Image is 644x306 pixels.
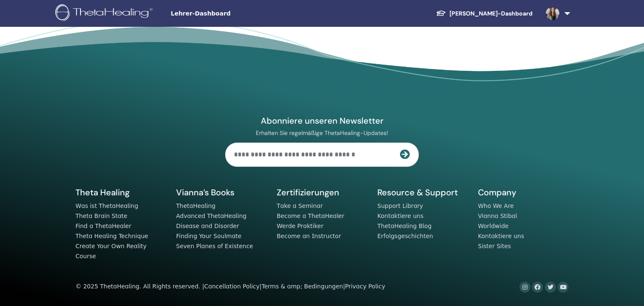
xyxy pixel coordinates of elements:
a: Sister Sites [478,243,511,249]
a: Worldwide [478,223,509,229]
a: ThetaHealing [176,202,216,209]
a: Take a Seminar [277,202,323,209]
h5: Company [478,187,569,198]
a: Become a ThetaHealer [277,213,344,219]
h5: Zertifizierungen [277,187,367,198]
a: Cancellation Policy [204,283,260,290]
img: graduation-cap-white.svg [436,10,446,17]
img: logo.png [55,4,156,23]
a: Seven Planes of Existence [176,243,253,249]
a: ThetaHealing Blog [377,223,431,229]
span: Lehrer-Dashboard [171,9,296,18]
a: [PERSON_NAME]-Dashboard [429,6,539,21]
h5: Vianna’s Books [176,187,267,198]
a: Privacy Policy [345,283,385,290]
a: Finding Your Soulmate [176,233,241,239]
p: Erhalten Sie regelmäßige ThetaHealing-Updates! [225,129,419,137]
a: Find a ThetaHealer [75,223,131,229]
a: Kontaktiere uns [377,213,423,219]
h4: Abonniere unseren Newsletter [225,115,419,126]
a: Advanced ThetaHealing [176,213,247,219]
a: Become an Instructor [277,233,341,239]
img: default.jpg [546,7,559,20]
a: Vianna Stibal [478,213,517,219]
h5: Resource & Support [377,187,468,198]
a: Was ist ThetaHealing [75,202,138,209]
a: Erfolgsgeschichten [377,233,433,239]
a: Werde Praktiker [277,223,323,229]
a: Kontaktiere uns [478,233,524,239]
a: Theta Healing Technique [75,233,148,239]
a: Disease and Disorder [176,223,239,229]
div: © 2025 ThetaHealing. All Rights reserved. | | | [75,282,385,292]
a: Terms & amp; Bedingungen [262,283,343,290]
a: Who We Are [478,202,514,209]
a: Support Library [377,202,423,209]
a: Create Your Own Reality Course [75,243,147,259]
h5: Theta Healing [75,187,166,198]
a: Theta Brain State [75,213,127,219]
